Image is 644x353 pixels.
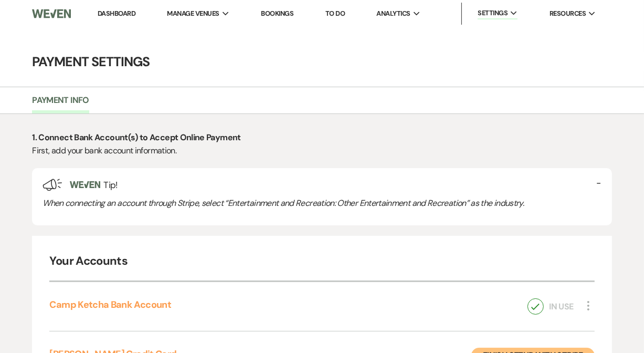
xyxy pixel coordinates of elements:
[70,181,100,188] img: weven-logo-green.svg
[49,298,171,311] a: Camp Ketcha Bank Account
[261,9,293,18] a: Bookings
[32,168,611,226] div: Tip!
[43,179,62,191] img: loud-speaker-illustration.svg
[43,192,601,215] div: When connecting an account through Stripe, select “Entertainment and Recreation: Other Entertainm...
[49,253,594,269] h4: Your Accounts
[325,9,345,18] a: To Do
[32,3,71,25] img: Weven Logo
[32,94,89,113] a: Payment Info
[32,131,611,144] p: 1. Connect Bank Account(s) to Accept Online Payment
[527,298,573,315] div: In Use
[98,9,135,18] a: Dashboard
[550,8,586,19] span: Resources
[478,8,508,18] span: Settings
[32,144,611,158] p: First, add your bank account information.
[597,179,601,188] button: -
[167,8,219,19] span: Manage Venues
[377,8,410,19] span: Analytics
